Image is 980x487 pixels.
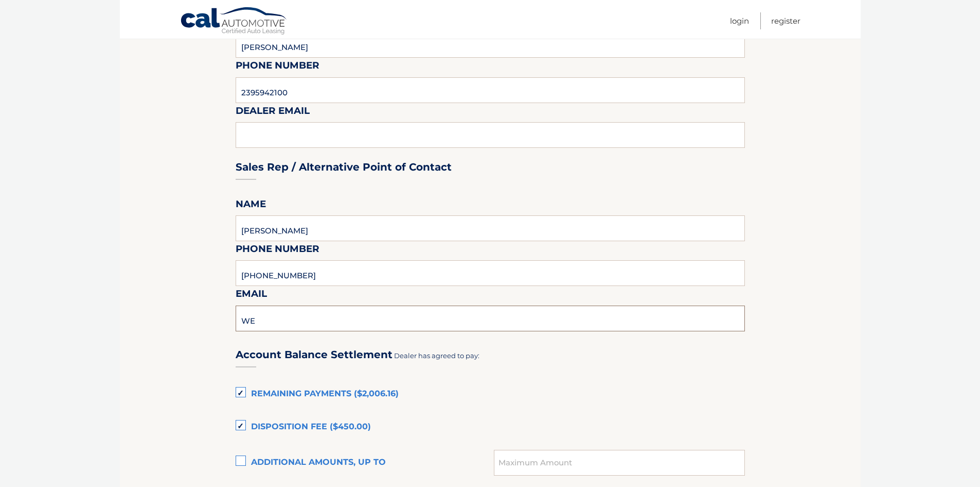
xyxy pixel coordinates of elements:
label: Additional amounts, up to [236,452,494,473]
a: Register [771,12,800,29]
label: Disposition Fee ($450.00) [236,417,745,438]
span: Dealer has agreed to pay: [394,351,479,360]
input: Maximum Amount [494,450,744,476]
label: Phone Number [236,241,319,260]
label: Dealer Email [236,103,310,122]
label: Email [236,286,267,305]
a: Cal Automotive [180,7,288,37]
h3: Account Balance Settlement [236,348,393,361]
h3: Sales Rep / Alternative Point of Contact [236,161,452,174]
label: Remaining Payments ($2,006.16) [236,384,745,405]
a: Login [730,12,749,29]
label: Phone Number [236,58,319,77]
label: Name [236,196,266,215]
